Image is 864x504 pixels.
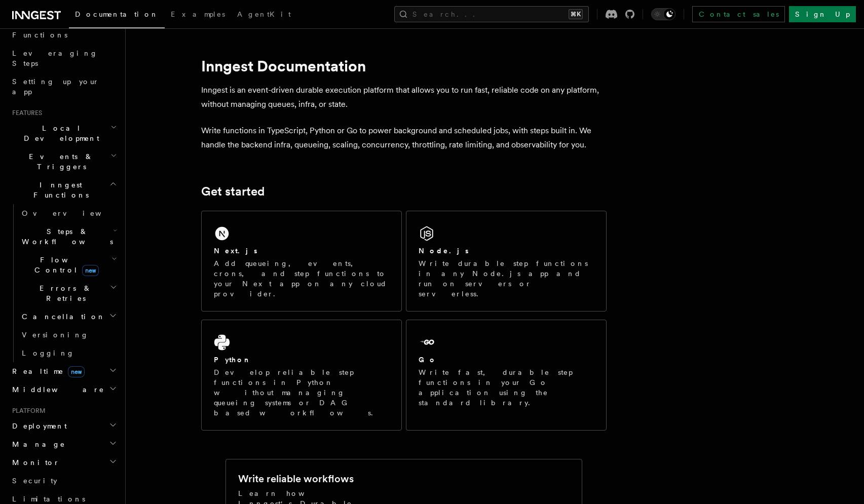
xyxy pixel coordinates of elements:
button: Deployment [8,417,119,435]
span: Versioning [22,331,89,339]
h2: Next.js [214,246,257,256]
span: Manage [8,439,65,449]
button: Events & Triggers [8,147,119,176]
span: Deployment [8,421,67,431]
span: AgentKit [237,10,291,18]
button: Flow Controlnew [18,251,119,279]
span: Limitations [12,495,85,503]
p: Write functions in TypeScript, Python or Go to power background and scheduled jobs, with steps bu... [201,124,607,152]
a: Node.jsWrite durable step functions in any Node.js app and run on servers or serverless. [406,211,607,312]
p: Write durable step functions in any Node.js app and run on servers or serverless. [419,258,594,299]
span: Local Development [8,123,110,143]
p: Inngest is an event-driven durable execution platform that allows you to run fast, reliable code ... [201,83,607,111]
button: Monitor [8,453,119,472]
button: Cancellation [18,307,119,326]
a: AgentKit [231,3,297,27]
span: Errors & Retries [18,283,110,303]
span: Setting up your app [12,77,99,96]
button: Middleware [8,380,119,399]
span: Monitor [8,457,60,468]
button: Local Development [8,119,119,147]
button: Errors & Retries [18,279,119,307]
button: Realtimenew [8,362,119,380]
a: Logging [18,344,119,362]
a: Contact sales [692,6,785,22]
span: Examples [171,10,225,18]
p: Develop reliable step functions in Python without managing queueing systems or DAG based workflows. [214,367,389,418]
button: Steps & Workflows [18,222,119,251]
span: Inngest Functions [8,180,109,200]
a: Documentation [69,3,165,28]
span: Events & Triggers [8,151,110,172]
span: Platform [8,407,46,415]
span: Flow Control [18,255,111,275]
button: Inngest Functions [8,176,119,204]
kbd: ⌘K [569,9,583,19]
h2: Go [419,355,437,365]
button: Manage [8,435,119,453]
span: new [68,366,85,377]
a: Your first Functions [8,16,119,44]
p: Write fast, durable step functions in your Go application using the standard library. [419,367,594,408]
button: Search...⌘K [394,6,589,22]
h2: Node.js [419,246,469,256]
a: Versioning [18,326,119,344]
span: Cancellation [18,312,105,322]
h1: Inngest Documentation [201,57,607,75]
a: Examples [165,3,231,27]
a: Overview [18,204,119,222]
span: Leveraging Steps [12,49,98,67]
span: Documentation [75,10,159,18]
h2: Python [214,355,251,365]
span: Steps & Workflows [18,226,113,247]
a: Next.jsAdd queueing, events, crons, and step functions to your Next app on any cloud provider. [201,211,402,312]
span: Realtime [8,366,85,376]
a: Setting up your app [8,72,119,101]
span: Security [12,477,57,485]
a: PythonDevelop reliable step functions in Python without managing queueing systems or DAG based wo... [201,320,402,431]
button: Toggle dark mode [651,8,675,20]
p: Add queueing, events, crons, and step functions to your Next app on any cloud provider. [214,258,389,299]
a: Leveraging Steps [8,44,119,72]
span: new [82,265,99,276]
span: Logging [22,349,74,357]
a: Get started [201,184,265,199]
a: Sign Up [789,6,856,22]
div: Inngest Functions [8,204,119,362]
span: Features [8,109,42,117]
a: GoWrite fast, durable step functions in your Go application using the standard library. [406,320,607,431]
span: Overview [22,209,126,217]
span: Middleware [8,384,104,395]
a: Security [8,472,119,490]
h2: Write reliable workflows [238,472,354,486]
